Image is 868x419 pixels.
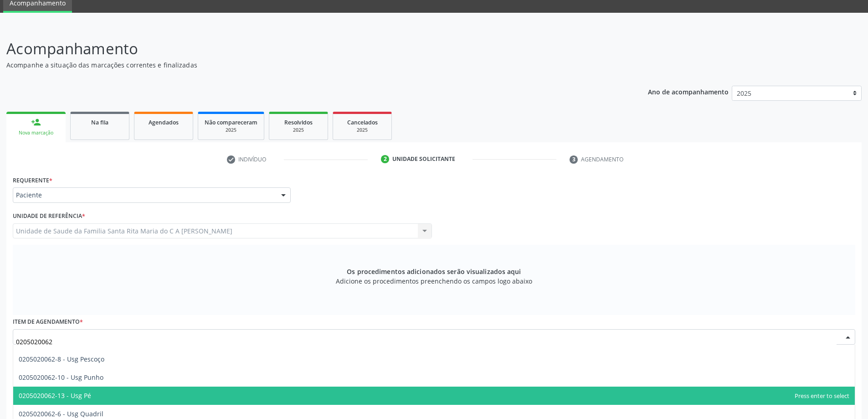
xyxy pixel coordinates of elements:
div: Nova marcação [13,129,59,136]
span: Adicione os procedimentos preenchendo os campos logo abaixo [336,276,532,286]
span: 0205020062-10 - Usg Punho [19,373,103,382]
label: Requerente [13,173,52,187]
label: Unidade de referência [13,209,85,223]
span: Resolvidos [284,119,313,126]
p: Acompanhamento [6,37,605,60]
span: 0205020062-6 - Usg Quadril [19,409,103,418]
div: 2025 [276,127,321,134]
div: 2 [381,155,389,163]
span: Cancelados [347,119,378,126]
p: Ano de acompanhamento [648,86,729,97]
div: Unidade solicitante [392,155,455,163]
p: Acompanhe a situação das marcações correntes e finalizadas [6,60,605,70]
span: Não compareceram [205,119,257,126]
input: Buscar por procedimento [16,332,837,351]
div: 2025 [339,127,385,134]
span: Paciente [16,191,272,200]
span: 0205020062-13 - Usg Pé [19,391,91,400]
span: 0205020062-8 - Usg Pescoço [19,355,104,363]
label: Item de agendamento [13,315,83,329]
div: 2025 [205,127,257,134]
span: Na fila [91,119,108,126]
div: person_add [31,117,41,127]
span: Os procedimentos adicionados serão visualizados aqui [347,267,521,276]
span: Agendados [149,119,179,126]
